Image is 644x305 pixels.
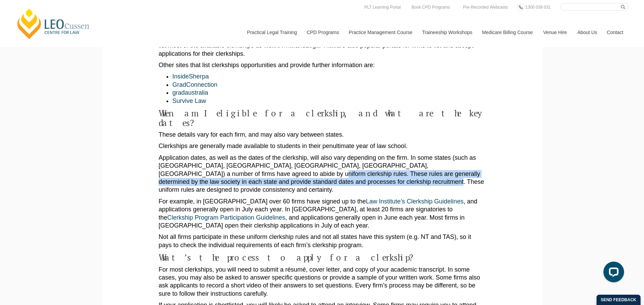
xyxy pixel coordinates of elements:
p: For most clerkships, you will need to submit a résumé, cover letter, and copy of your academic tr... [159,266,485,298]
p: Clerkships are generally made available to students in their penultimate year of law school. [159,142,485,150]
p: Application dates, as well as the dates of the clerkship, will also vary depending on the firm. I... [159,154,485,194]
p: These details vary for each firm, and may also vary between states. [159,131,485,139]
a: [PERSON_NAME] Centre for Law [15,8,92,40]
span: 1300 039 031 [525,5,550,10]
a: 1300 039 031 [524,3,552,11]
a: gradaustralia [172,89,208,96]
a: GradConnection [172,81,217,88]
p: Not all firms participate in these uniform clerkship rules and not all states have this system (e... [159,233,485,249]
a: Pre-Recorded Webcasts [461,3,510,11]
p: For example, in [GEOGRAPHIC_DATA] over 60 firms have signed up to the , and applications generall... [159,198,485,230]
a: Law Institute’s Clerkship Guidelines [366,198,464,205]
a: InsideSherpa [172,73,209,80]
a: Contact [602,18,629,47]
h4: What’s the process to apply for a clerkship? [159,253,485,262]
h4: When am I eligible for a clerkship, and what are the key dates? [159,108,485,127]
a: CPD Programs [301,18,343,47]
a: Traineeship Workshops [417,18,477,47]
p: Other sites that list clerkships opportunities and provide further information are: [159,61,485,69]
a: PLT Learning Portal [363,3,402,11]
a: Survive Law [172,97,206,104]
a: Book CPD Programs [410,3,451,11]
a: Clerkship Program Participation Guidelines [167,214,285,221]
iframe: LiveChat chat widget [598,259,627,288]
a: Venue Hire [538,18,572,47]
a: Practical Legal Training [242,18,302,47]
a: Medicare Billing Course [477,18,538,47]
a: About Us [572,18,602,47]
a: Practice Management Course [344,18,417,47]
